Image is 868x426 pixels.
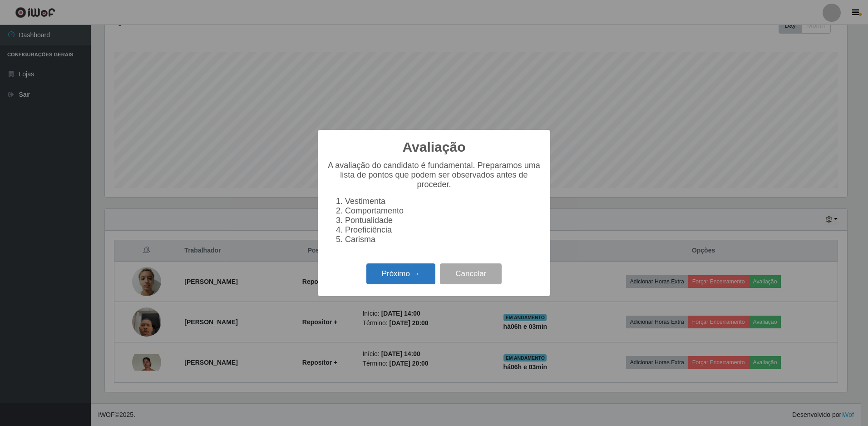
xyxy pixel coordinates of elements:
li: Carisma [345,235,541,244]
p: A avaliação do candidato é fundamental. Preparamos uma lista de pontos que podem ser observados a... [327,161,541,189]
li: Pontualidade [345,216,541,225]
li: Comportamento [345,206,541,216]
button: Cancelar [440,263,502,285]
li: Vestimenta [345,197,541,206]
h2: Avaliação [403,139,466,155]
li: Proeficiência [345,225,541,235]
button: Próximo → [366,263,435,285]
